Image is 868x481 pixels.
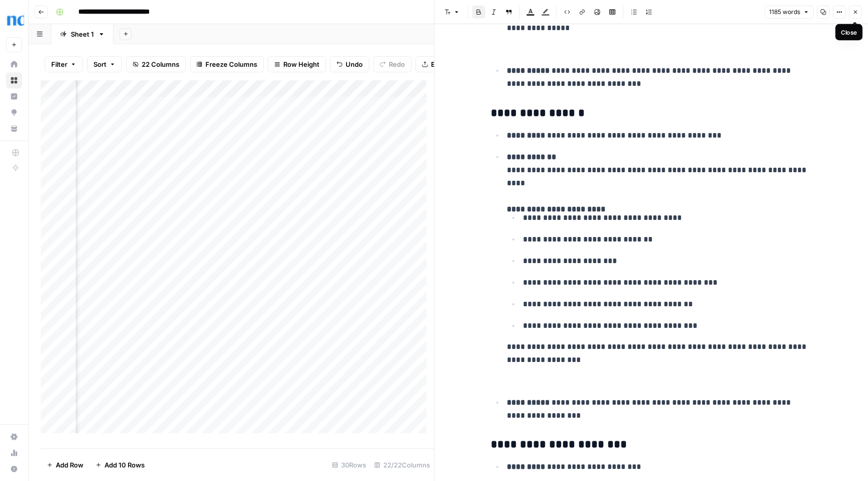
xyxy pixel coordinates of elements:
button: Export CSV [415,56,473,72]
button: Workspace: Opendoor [6,8,22,33]
span: Add 10 Rows [104,460,145,470]
span: Filter [51,59,67,69]
button: Help + Support [6,461,22,477]
div: Close [841,28,857,37]
img: Opendoor Logo [6,12,24,30]
a: Home [6,56,22,72]
button: Add Row [41,457,89,473]
button: Add 10 Rows [89,457,151,473]
span: Row Height [283,59,319,69]
button: Freeze Columns [190,56,264,72]
a: Usage [6,445,22,461]
a: Settings [6,429,22,445]
span: 22 Columns [142,59,179,69]
div: 30 Rows [328,457,370,473]
a: Your Data [6,121,22,137]
button: Row Height [268,56,326,72]
button: Redo [373,56,411,72]
button: Filter [45,56,83,72]
span: Redo [389,59,405,69]
span: Add Row [56,460,83,470]
button: Sort [87,56,122,72]
button: Undo [330,56,369,72]
a: Insights [6,88,22,104]
span: Freeze Columns [205,59,257,69]
button: 1185 words [765,6,814,19]
a: Sheet 1 [51,24,114,44]
div: 22/22 Columns [370,457,434,473]
a: Browse [6,72,22,88]
button: 22 Columns [126,56,186,72]
div: Sheet 1 [71,29,94,39]
span: 1185 words [769,8,800,17]
a: Opportunities [6,104,22,121]
span: Undo [346,59,363,69]
span: Sort [93,59,106,69]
